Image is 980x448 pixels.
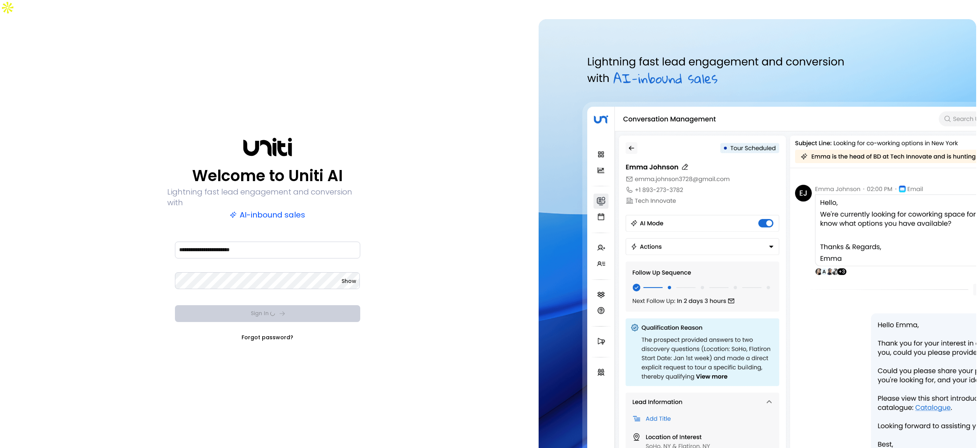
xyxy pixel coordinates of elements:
a: Forgot password? [242,334,293,341]
p: Welcome to Uniti AI [192,167,343,185]
p: AI-inbound sales [230,209,305,220]
button: Show [341,277,356,285]
p: Lightning fast lead engagement and conversion with [167,186,368,208]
